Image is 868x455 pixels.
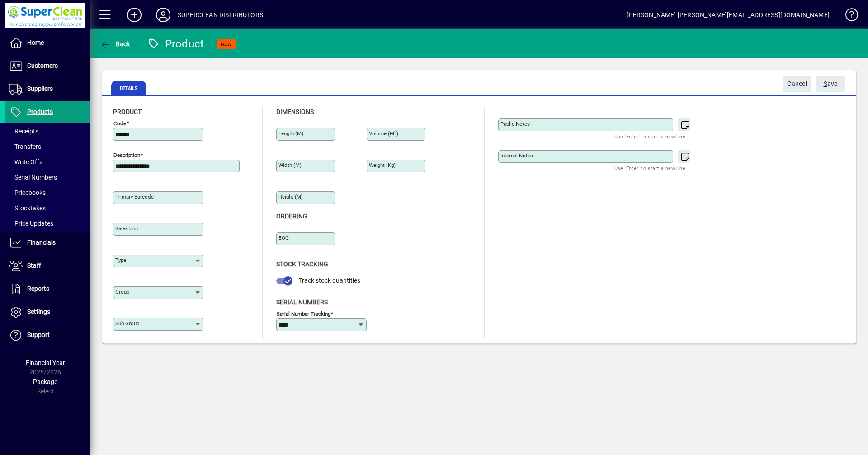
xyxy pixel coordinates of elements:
mat-label: Sales unit [115,225,138,232]
button: Back [98,36,132,52]
span: Customers [27,62,58,69]
span: Back [100,40,130,47]
mat-label: Length (m) [278,130,303,137]
span: Pricebooks [9,189,46,196]
button: Profile [149,7,178,23]
a: Financials [5,232,90,254]
mat-label: Group [115,289,129,295]
mat-label: Primary barcode [115,194,154,200]
a: Settings [5,301,90,323]
app-page-header-button: Back [90,36,140,52]
span: Price Updates [9,220,53,227]
span: Ordering [276,213,307,220]
span: NEW [221,41,232,47]
mat-label: Weight (Kg) [369,162,396,168]
sup: 3 [394,130,396,134]
span: Financials [27,239,56,246]
a: Staff [5,255,90,277]
span: Settings [27,308,50,315]
a: Receipts [5,123,90,139]
span: Receipts [9,128,38,135]
mat-label: Volume (m ) [369,130,398,137]
a: Home [5,32,90,54]
mat-label: Type [115,257,126,263]
span: Home [27,39,44,46]
span: Dimensions [276,108,314,115]
span: ave [824,76,838,91]
a: Customers [5,55,90,77]
span: Stocktakes [9,204,46,212]
a: Transfers [5,139,90,154]
mat-hint: Use 'Enter' to start a new line [614,131,685,142]
span: Track stock quantities [299,277,360,284]
mat-label: EOQ [278,235,289,241]
mat-label: Serial Number tracking [277,310,330,317]
span: Package [33,378,57,385]
span: Products [27,108,53,115]
span: Details [111,81,146,95]
mat-label: Public Notes [500,121,530,127]
mat-label: Code [113,120,126,127]
mat-label: Internal Notes [500,152,533,159]
button: Add [120,7,149,23]
span: S [824,80,827,87]
span: Financial Year [26,359,65,366]
mat-hint: Use 'Enter' to start a new line [614,163,685,173]
a: Serial Numbers [5,170,90,185]
mat-label: Height (m) [278,194,303,200]
mat-label: Width (m) [278,162,302,168]
button: Cancel [783,76,811,92]
a: Knowledge Base [839,2,857,31]
a: Suppliers [5,78,90,100]
div: SUPERCLEAN DISTRIBUTORS [178,8,263,22]
a: Write Offs [5,154,90,170]
a: Support [5,324,90,346]
span: Cancel [787,76,807,91]
span: Support [27,331,50,338]
span: Staff [27,262,41,269]
a: Pricebooks [5,185,90,200]
mat-label: Sub group [115,320,139,327]
div: [PERSON_NAME] [PERSON_NAME][EMAIL_ADDRESS][DOMAIN_NAME] [627,8,830,22]
span: Reports [27,285,49,292]
mat-label: Description [113,152,140,158]
span: Transfers [9,143,41,150]
a: Price Updates [5,216,90,231]
a: Reports [5,278,90,300]
span: Stock Tracking [276,261,328,268]
div: Product [147,37,204,51]
span: Serial Numbers [9,174,57,181]
a: Stocktakes [5,200,90,216]
span: Write Offs [9,158,42,166]
button: Save [816,76,845,92]
span: Product [113,108,142,115]
span: Serial Numbers [276,299,328,306]
span: Suppliers [27,85,53,92]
